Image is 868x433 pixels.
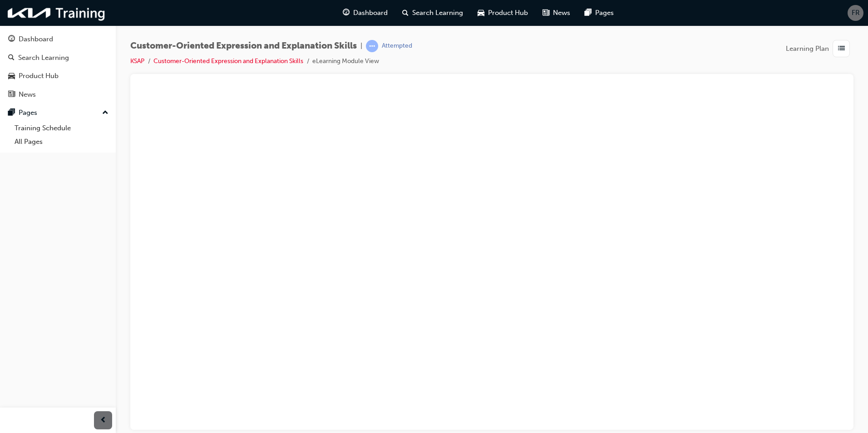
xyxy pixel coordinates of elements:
[848,5,863,21] button: FR
[102,107,108,119] span: up-icon
[595,8,614,18] span: Pages
[395,4,470,22] a: search-iconSearch Learning
[19,108,37,118] div: Pages
[153,57,303,65] a: Customer-Oriented Expression and Explanation Skills
[8,72,15,80] span: car-icon
[11,121,112,135] a: Training Schedule
[488,8,528,18] span: Product Hub
[577,4,621,22] a: pages-iconPages
[18,53,69,63] div: Search Learning
[553,8,570,18] span: News
[343,7,350,19] span: guage-icon
[5,4,109,22] img: kia-training
[542,7,549,19] span: news-icon
[838,43,845,54] span: list-icon
[4,104,112,121] button: Pages
[382,42,412,50] div: Attempted
[4,29,112,104] button: DashboardSearch LearningProduct HubNews
[19,71,59,81] div: Product Hub
[852,8,860,18] span: FR
[8,35,15,44] span: guage-icon
[312,56,379,67] li: eLearning Module View
[19,89,36,100] div: News
[535,4,577,22] a: news-iconNews
[353,8,388,18] span: Dashboard
[360,41,362,51] span: |
[4,86,112,103] a: News
[470,4,535,22] a: car-iconProduct Hub
[130,41,357,51] span: Customer-Oriented Expression and Explanation Skills
[11,135,112,149] a: All Pages
[478,7,484,19] span: car-icon
[4,49,112,66] a: Search Learning
[402,7,409,19] span: search-icon
[335,4,395,22] a: guage-iconDashboard
[100,415,107,426] span: prev-icon
[366,40,378,52] span: learningRecordVerb_ATTEMPT-icon
[585,7,592,19] span: pages-icon
[412,8,463,18] span: Search Learning
[130,57,144,65] a: KSAP
[4,31,112,48] a: Dashboard
[19,34,53,44] div: Dashboard
[786,44,829,54] span: Learning Plan
[786,40,853,57] button: Learning Plan
[8,54,15,62] span: search-icon
[8,91,15,99] span: news-icon
[8,109,15,117] span: pages-icon
[4,68,112,84] a: Product Hub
